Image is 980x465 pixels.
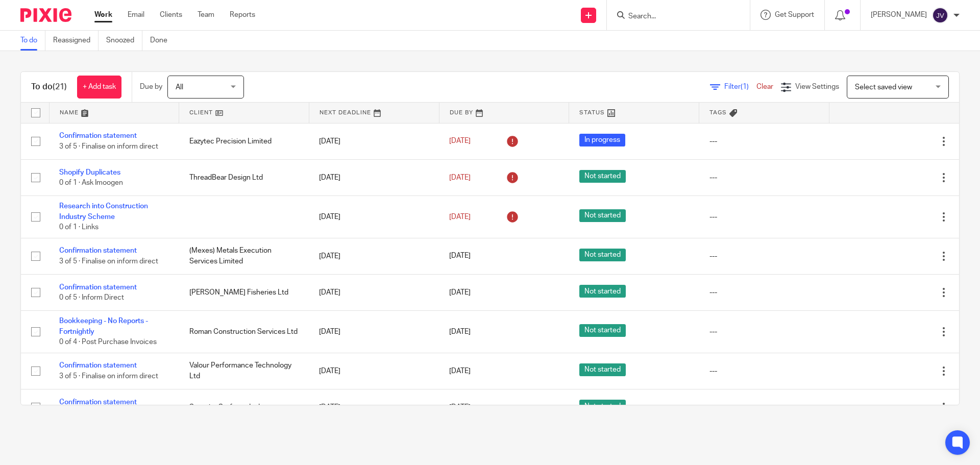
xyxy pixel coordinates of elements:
[709,402,819,412] div: ---
[59,294,124,301] span: 0 of 5 · Inform Direct
[449,253,471,260] span: [DATE]
[160,10,182,20] a: Clients
[179,159,309,195] td: ThreadBear Design Ltd
[230,10,255,20] a: Reports
[449,289,471,296] span: [DATE]
[59,143,158,150] span: 3 of 5 · Finalise on inform direct
[775,11,814,18] span: Get Support
[579,324,626,337] span: Not started
[709,136,819,146] div: ---
[77,76,121,99] a: + Add task
[449,404,471,411] span: [DATE]
[59,203,148,220] a: Research into Construction Industry Scheme
[179,238,309,274] td: (Mexes) Metals Execution Services Limited
[724,83,756,90] span: Filter
[176,84,183,91] span: All
[309,353,439,389] td: [DATE]
[795,83,839,90] span: View Settings
[53,83,67,91] span: (21)
[179,123,309,159] td: Eazytec Precision Limited
[59,132,137,139] a: Confirmation statement
[579,170,626,183] span: Not started
[756,83,773,90] a: Clear
[449,213,471,221] span: [DATE]
[309,123,439,159] td: [DATE]
[709,110,727,115] span: Tags
[709,327,819,337] div: ---
[179,389,309,426] td: Superior Surfaces Ltd
[709,212,819,222] div: ---
[106,31,142,51] a: Snoozed
[59,224,99,231] span: 0 of 1 · Links
[309,159,439,195] td: [DATE]
[871,10,927,20] p: [PERSON_NAME]
[709,287,819,298] div: ---
[94,10,112,20] a: Work
[709,366,819,376] div: ---
[741,83,749,90] span: (1)
[579,249,626,261] span: Not started
[309,196,439,238] td: [DATE]
[198,10,214,20] a: Team
[179,311,309,353] td: Roman Construction Services Ltd
[140,82,162,92] p: Due by
[579,400,626,412] span: Not started
[709,173,819,183] div: ---
[855,84,912,91] span: Select saved view
[449,174,471,181] span: [DATE]
[309,389,439,426] td: [DATE]
[20,8,71,22] img: Pixie
[449,328,471,335] span: [DATE]
[20,31,45,51] a: To do
[309,311,439,353] td: [DATE]
[59,179,123,186] span: 0 of 1 · Ask Imoogen
[627,12,719,21] input: Search
[449,138,471,145] span: [DATE]
[150,31,175,51] a: Done
[309,238,439,274] td: [DATE]
[59,338,157,346] span: 0 of 4 · Post Purchase Invoices
[579,285,626,298] span: Not started
[59,317,148,335] a: Bookkeeping - No Reports - Fortnightly
[179,353,309,389] td: Valour Performance Technology Ltd
[579,209,626,222] span: Not started
[59,373,158,380] span: 3 of 5 · Finalise on inform direct
[309,274,439,310] td: [DATE]
[59,284,137,291] a: Confirmation statement
[449,368,471,375] span: [DATE]
[579,363,626,376] span: Not started
[53,31,99,51] a: Reassigned
[128,10,144,20] a: Email
[709,251,819,261] div: ---
[579,134,625,146] span: In progress
[59,362,137,369] a: Confirmation statement
[179,274,309,310] td: [PERSON_NAME] Fisheries Ltd
[59,169,120,176] a: Shopify Duplicates
[59,247,137,254] a: Confirmation statement
[59,258,158,265] span: 3 of 5 · Finalise on inform direct
[31,82,67,92] h1: To do
[932,7,948,23] img: svg%3E
[59,399,137,406] a: Confirmation statement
